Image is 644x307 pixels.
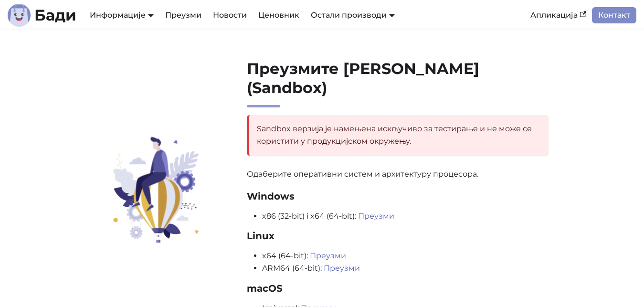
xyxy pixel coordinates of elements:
[247,230,549,242] h3: Linux
[247,191,549,202] h3: Windows
[262,262,549,275] li: ARM64 (64-bit):
[262,250,549,262] li: x64 (64-bit):
[8,4,76,27] a: ЛогоБади
[592,7,636,23] a: Контакт
[525,7,592,23] a: Апликација
[90,11,154,20] a: Информације
[94,136,218,244] img: Преузмите Бади (Sandbox)
[253,7,305,23] a: Ценовник
[159,7,207,23] a: Преузми
[207,7,253,23] a: Новости
[262,210,549,222] li: x86 (32-bit) i x64 (64-bit):
[310,251,346,260] a: Преузми
[358,212,394,221] a: Преузми
[311,11,395,20] a: Остали производи
[247,283,549,295] h3: macOS
[247,59,549,107] h2: Преузмите [PERSON_NAME] (Sandbox)
[324,264,360,273] a: Преузми
[247,115,549,156] div: Sandbox верзија је намењена искључиво за тестирање и не може се користити у продукцијском окружењу.
[8,4,31,27] img: Лого
[247,168,549,180] p: Одаберите оперативни систем и архитектуру процесора.
[34,8,76,23] b: Бади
